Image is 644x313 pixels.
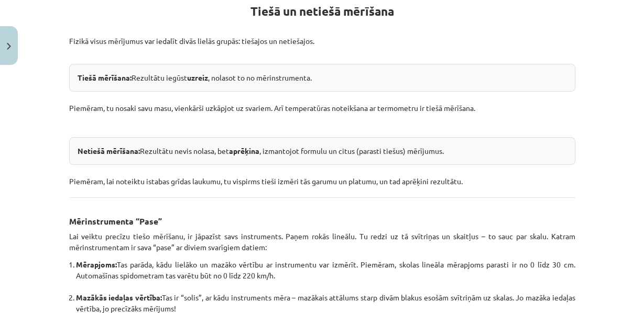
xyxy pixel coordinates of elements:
strong: Netiešā mērīšana: [78,146,140,155]
strong: Tiešā mērīšana: [78,73,132,82]
p: Piemēram, tu nosaki savu masu, vienkārši uzkāpjot uz svariem. Arī temperatūras noteikšana ar term... [69,92,575,114]
strong: aprēķina [229,146,259,155]
strong: Mērapjoms: [76,260,117,269]
strong: Mazākās iedaļas vērtība: [76,293,162,302]
div: Rezultātu nevis nolasa, bet , izmantojot formulu un citus (parasti tiešus) mērījumus. [69,137,575,165]
p: Lai veiktu precīzu tiešo mērīšanu, ir jāpazīst savs instruments. Paņem rokās lineālu. Tu redzi uz... [69,231,575,253]
li: Tas parāda, kādu lielāko un mazāko vērtību ar instrumentu var izmērīt. Piemēram, skolas lineāla m... [76,259,575,292]
strong: uzreiz [187,73,208,82]
strong: Tiešā un netiešā mērīšana [250,4,394,19]
img: icon-close-lesson-0947bae3869378f0d4975bcd49f059093ad1ed9edebbc8119c70593378902aed.svg [7,43,11,50]
p: Piemēram, lai noteiktu istabas grīdas laukumu, tu vispirms tieši izmēri tās garumu un platumu, un... [69,165,575,187]
div: Rezultātu iegūst , nolasot to no mērinstrumenta. [69,64,575,92]
p: Fizikā visus mērījumus var iedalīt divās lielās grupās: tiešajos un netiešajos. [69,36,575,58]
strong: Mērinstrumenta “Pase” [69,216,162,227]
